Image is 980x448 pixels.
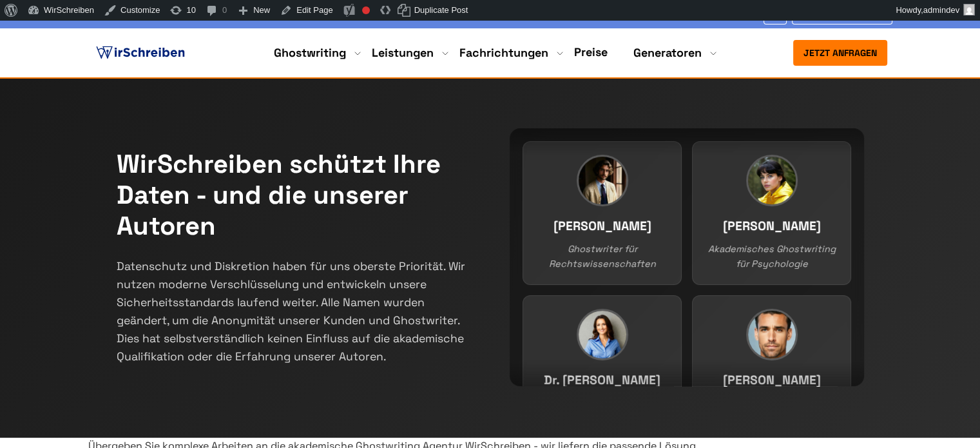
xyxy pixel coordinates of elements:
a: Ghostwriting [274,45,346,61]
h3: Dr. [PERSON_NAME] [536,371,668,391]
button: Jetzt anfragen [793,40,887,66]
a: Preise [574,44,608,59]
h3: [PERSON_NAME] [706,217,838,237]
span: admindev [923,5,959,15]
a: Leistungen [372,45,434,61]
a: Fachrichtungen [459,45,548,61]
a: Generatoren [633,45,702,61]
div: Team members continuous slider [510,128,864,386]
p: Datenschutz und Diskretion haben für uns oberste Priorität. Wir nutzen moderne Verschlüsselung un... [117,257,471,366]
h2: WirSchreiben schützt Ihre Daten - und die unserer Autoren [117,149,471,242]
div: Focus keyphrase not set [362,6,370,14]
h3: [PERSON_NAME] [706,371,838,391]
img: logo ghostwriter-österreich [93,43,187,63]
h3: [PERSON_NAME] [536,217,668,237]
